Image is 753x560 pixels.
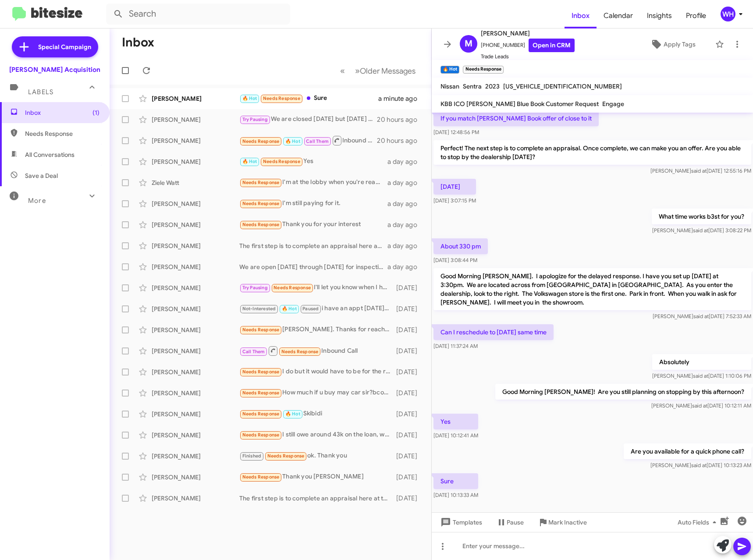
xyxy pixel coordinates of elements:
span: [DATE] 3:08:44 PM [433,257,477,263]
div: Thank you for your interest [239,220,387,230]
div: I still owe around 43k on the loan, would have to be close-ish to that [239,430,394,440]
span: Call Them [242,349,265,354]
span: Needs Response [263,96,300,101]
p: Yes [433,414,478,429]
nav: Page navigation example [335,62,421,80]
div: a day ago [387,199,424,208]
div: [DATE] [394,326,424,334]
span: said at [693,372,708,379]
span: (1) [92,108,99,117]
span: Older Messages [360,66,416,76]
div: a day ago [387,220,424,229]
span: Needs Response [242,222,280,227]
span: said at [691,462,707,468]
button: Pause [489,514,531,530]
div: Ziele Watt [152,178,239,187]
p: Perfect! The next step is to complete an appraisal. Once complete, we can make you an offer. Are ... [433,140,751,165]
div: I'm still paying for it. [239,198,387,209]
span: Apply Tags [664,36,696,52]
span: Not-Interested [242,306,276,312]
a: Inbox [565,3,597,28]
span: Needs Response [242,327,280,333]
span: Labels [28,88,53,96]
p: Are you available for a quick phone call? [624,443,751,459]
div: a day ago [387,157,424,166]
div: I'm at the lobby when you're ready! [239,177,387,188]
span: Needs Response [242,201,280,206]
span: KBB ICO [PERSON_NAME] Blue Book Customer Request [440,100,599,108]
span: Needs Response [273,285,311,291]
span: All Conversations [25,150,75,159]
span: Needs Response [25,129,99,138]
div: [DATE] [394,473,424,482]
div: [PERSON_NAME] [152,473,239,482]
div: [DATE] [394,284,424,292]
div: [PERSON_NAME] [152,284,239,292]
p: About 330 pm [433,238,488,254]
div: I'll let you know when I have time to come by [239,283,394,293]
div: [PERSON_NAME] [152,262,239,271]
a: Special Campaign [12,36,98,57]
span: Inbox [25,108,99,117]
span: [PERSON_NAME] [DATE] 10:12:11 AM [651,402,751,409]
div: ok. Thank you [239,451,394,461]
div: [PERSON_NAME] [152,347,239,355]
div: WH [721,7,735,21]
div: [PERSON_NAME] [152,115,239,124]
span: Profile [679,3,713,28]
span: [DATE] 12:48:56 PM [433,129,479,135]
div: Thank you [PERSON_NAME] [239,472,394,482]
span: said at [693,313,709,319]
span: Templates [439,514,482,530]
span: Needs Response [242,180,280,185]
span: Needs Response [281,349,319,354]
span: Call Them [306,138,329,144]
span: Calendar [597,3,640,28]
div: [DATE] [394,368,424,376]
div: The first step is to complete an appraisal here at the dealership. Once we complete an inspection... [239,241,387,250]
button: Previous [335,62,350,80]
span: 2023 [485,82,500,90]
span: [PERSON_NAME] [DATE] 3:08:22 PM [652,227,751,234]
span: [PERSON_NAME] [DATE] 7:52:33 AM [653,313,751,319]
div: We are open [DATE] through [DATE] for inspections from 8am til 3pm and Saturdays til 1pm. Let me ... [239,262,387,271]
span: Finished [242,453,262,459]
div: [DATE] [394,494,424,503]
span: Nissan [440,82,459,90]
div: [PERSON_NAME] [152,452,239,461]
span: Paused [302,306,319,312]
span: Needs Response [242,474,280,480]
div: Yes [239,156,387,167]
span: Pause [507,514,524,530]
div: How much if u buy may car sir?bcoz post it already in market place,I open my car price is 35k sir. [239,388,394,398]
input: Search [106,4,290,25]
div: [PERSON_NAME] [152,494,239,503]
div: [DATE] [394,305,424,313]
p: Good Morning [PERSON_NAME]. I apologize for the delayed response. I have you set up [DATE] at 3:3... [433,268,751,310]
span: [PERSON_NAME] [DATE] 12:55:16 PM [650,167,751,174]
span: Try Pausing [242,117,268,122]
small: Needs Response [463,66,503,74]
p: Absolutely [652,354,751,370]
div: [PERSON_NAME] [152,368,239,376]
div: 20 hours ago [377,136,424,145]
div: [PERSON_NAME] [152,199,239,208]
button: Apply Tags [635,36,711,52]
a: Open in CRM [529,39,575,52]
div: The first step is to complete an appraisal here at the dealership. Once we complete an inspection... [239,494,394,503]
div: [DATE] [394,452,424,461]
span: [PERSON_NAME] [481,28,575,39]
div: [DATE] [394,410,424,418]
p: Sure [433,473,478,489]
div: Sure [239,93,378,103]
div: [PERSON_NAME] Acquisition [9,65,100,74]
span: Try Pausing [242,285,268,291]
span: said at [692,402,707,409]
span: Needs Response [242,432,280,438]
span: 🔥 Hot [242,159,257,164]
p: Good Morning [PERSON_NAME]! Are you still planning on stopping by this afternoon? [495,384,751,400]
div: a minute ago [378,94,424,103]
span: Needs Response [242,411,280,417]
span: Mark Inactive [548,514,587,530]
